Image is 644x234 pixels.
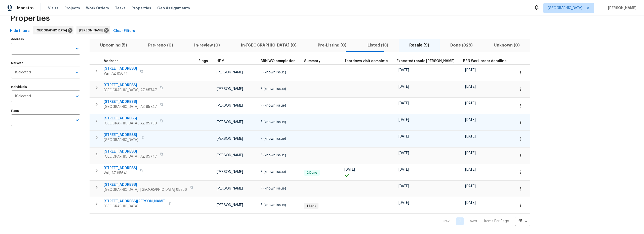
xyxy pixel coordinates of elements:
span: [PERSON_NAME] [217,71,243,74]
span: Tasks [115,6,126,10]
span: [DATE] [465,118,476,122]
label: Flags [11,109,80,112]
span: [GEOGRAPHIC_DATA], [GEOGRAPHIC_DATA] 85756 [104,187,187,192]
span: BRN Work order deadline [463,59,507,63]
span: [GEOGRAPHIC_DATA] [104,137,138,143]
span: 1 Sent [305,204,318,208]
span: 2 Done [305,171,319,175]
span: [STREET_ADDRESS] [104,132,138,137]
span: [PERSON_NAME] [217,104,243,107]
span: [PERSON_NAME] [79,28,105,33]
span: BRN WO completion [261,59,296,63]
span: [DATE] [398,118,409,122]
span: ? (known issue) [261,187,286,190]
span: ? (known issue) [261,154,286,157]
span: [STREET_ADDRESS] [104,83,157,88]
span: [GEOGRAPHIC_DATA], AZ 85747 [104,104,157,109]
span: Projects [64,6,80,11]
span: Work Orders [86,6,109,11]
span: [DATE] [344,168,355,171]
span: [DATE] [465,151,476,155]
label: Individuals [11,85,80,88]
a: Goto page 1 [456,217,464,225]
span: [DATE] [465,85,476,88]
div: 25 [515,215,530,228]
span: Vail, AZ 85641 [104,171,137,176]
span: ? (known issue) [261,120,286,124]
button: Open [74,93,81,100]
span: Vail, AZ 85641 [104,71,137,76]
span: Geo Assignments [157,6,190,11]
span: [DATE] [398,184,409,188]
span: [STREET_ADDRESS] [104,182,187,187]
button: Open [74,69,81,76]
span: ? (known issue) [261,104,286,107]
button: Clear Filters [111,26,137,36]
span: [STREET_ADDRESS] [104,116,157,121]
span: [PERSON_NAME] [217,187,243,190]
span: Summary [304,59,320,63]
span: HPM [217,59,224,63]
span: [DATE] [398,201,409,205]
span: [GEOGRAPHIC_DATA], AZ 85730 [104,121,157,126]
span: Listed (13) [360,42,396,49]
button: Hide filters [8,26,32,36]
span: [STREET_ADDRESS] [104,166,137,171]
span: [PERSON_NAME] [217,120,243,124]
span: Flags [198,59,208,63]
span: Properties [10,16,50,21]
span: Properties [132,6,151,11]
label: Markets [11,62,80,65]
span: [GEOGRAPHIC_DATA], AZ 85747 [104,88,157,93]
span: Done (328) [443,42,480,49]
span: [STREET_ADDRESS] [104,99,157,104]
span: Pre-reno (0) [141,42,181,49]
span: Address [104,59,118,63]
button: Open [74,45,81,52]
p: Items Per Page [484,219,509,224]
span: [STREET_ADDRESS][PERSON_NAME] [104,199,166,204]
span: [PERSON_NAME] [217,87,243,91]
span: Teardown visit complete [344,59,388,63]
div: [GEOGRAPHIC_DATA] [33,26,73,34]
span: [DATE] [465,201,476,205]
span: [GEOGRAPHIC_DATA] [36,28,69,33]
span: [DATE] [465,68,476,72]
span: 1 Selected [15,94,31,99]
span: Visits [48,6,58,11]
span: [DATE] [465,135,476,138]
span: [PERSON_NAME] [217,154,243,157]
span: Clear Filters [113,28,135,34]
label: Address [11,38,80,41]
span: [DATE] [398,135,409,138]
span: In-review (0) [187,42,227,49]
span: ? (known issue) [261,137,286,141]
span: Expected resale [PERSON_NAME] [396,59,455,63]
span: 1 Selected [15,70,31,75]
button: Open [74,117,81,124]
span: [DATE] [398,102,409,105]
span: Unknown (0) [486,42,527,49]
span: ? (known issue) [261,71,286,74]
span: [PERSON_NAME] [217,170,243,174]
span: Upcoming (5) [93,42,135,49]
span: [STREET_ADDRESS] [104,66,137,71]
span: [PERSON_NAME] [217,137,243,141]
nav: Pagination Navigation [438,217,530,226]
span: [GEOGRAPHIC_DATA], AZ 85747 [104,154,157,159]
span: [STREET_ADDRESS] [104,149,157,154]
div: [PERSON_NAME] [76,26,110,34]
span: [PERSON_NAME] [606,6,636,11]
span: [DATE] [398,85,409,88]
span: ? (known issue) [261,203,286,207]
span: ? (known issue) [261,87,286,91]
span: [DATE] [465,168,476,171]
span: [DATE] [398,168,409,171]
span: Hide filters [10,28,30,34]
span: [GEOGRAPHIC_DATA] [104,204,166,209]
span: [DATE] [398,68,409,72]
span: [PERSON_NAME] [217,203,243,207]
span: [DATE] [398,151,409,155]
span: Pre-Listing (0) [310,42,354,49]
span: [GEOGRAPHIC_DATA] [548,6,582,11]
